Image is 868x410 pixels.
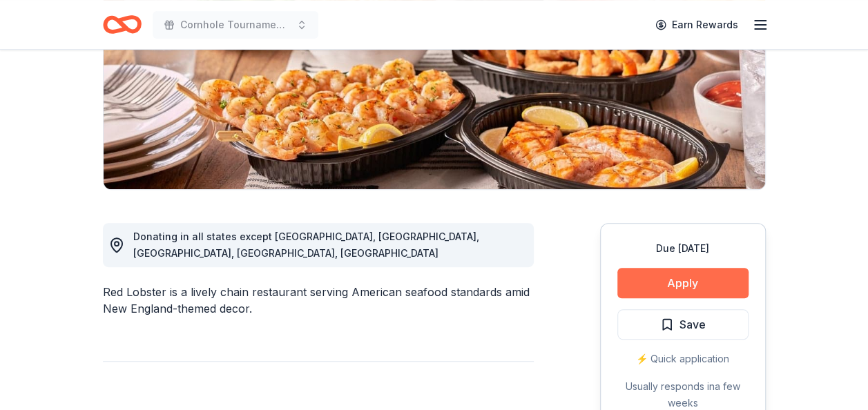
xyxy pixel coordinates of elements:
button: Save [617,309,749,340]
button: Apply [617,268,749,298]
span: Donating in all states except [GEOGRAPHIC_DATA], [GEOGRAPHIC_DATA], [GEOGRAPHIC_DATA], [GEOGRAPHI... [133,231,479,259]
span: Save [679,315,706,333]
div: ⚡️ Quick application [617,351,749,367]
button: Cornhole Tournament/Silent Auction [153,11,318,39]
div: Due [DATE] [617,240,749,257]
a: Earn Rewards [647,12,746,37]
span: Cornhole Tournament/Silent Auction [180,17,291,33]
a: Home [103,8,142,41]
div: Red Lobster is a lively chain restaurant serving American seafood standards amid New England-them... [103,284,534,317]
